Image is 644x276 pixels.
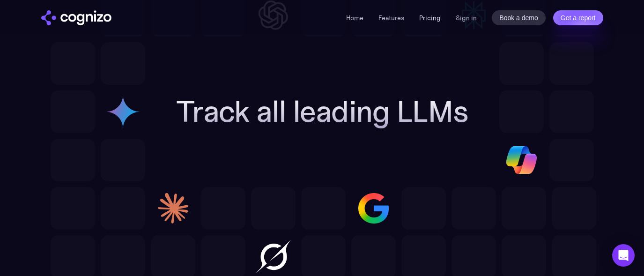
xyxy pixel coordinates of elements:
[456,12,477,23] a: Sign in
[41,10,111,25] img: cognizo logo
[419,14,441,22] a: Pricing
[612,244,635,267] div: Open Intercom Messenger
[41,10,111,25] a: home
[346,14,363,22] a: Home
[553,10,603,25] a: Get a report
[176,95,468,128] h2: Track all leading LLMs
[378,14,404,22] a: Features
[492,10,546,25] a: Book a demo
